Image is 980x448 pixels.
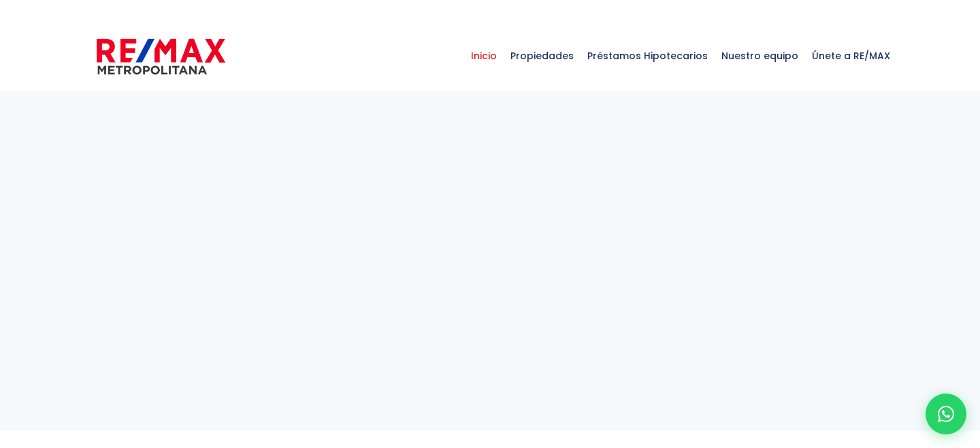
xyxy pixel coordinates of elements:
[464,22,504,90] a: Inicio
[97,36,225,77] img: remax-metropolitana-logo
[97,22,225,90] a: RE/MAX Metropolitana
[504,35,581,76] span: Propiedades
[805,22,897,90] a: Únete a RE/MAX
[715,35,805,76] span: Nuestro equipo
[504,22,581,90] a: Propiedades
[715,22,805,90] a: Nuestro equipo
[464,35,504,76] span: Inicio
[581,22,715,90] a: Préstamos Hipotecarios
[581,35,715,76] span: Préstamos Hipotecarios
[805,35,897,76] span: Únete a RE/MAX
